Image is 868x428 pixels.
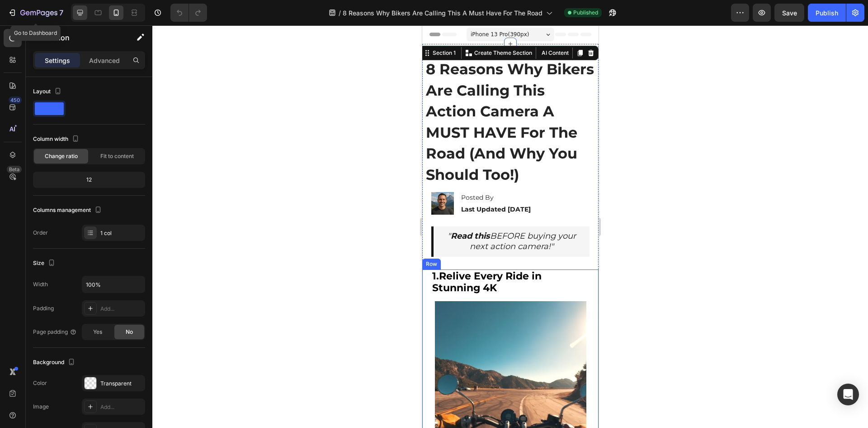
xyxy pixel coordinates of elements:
div: Transparent [100,380,143,388]
div: Image [33,403,49,411]
span: No [126,328,133,336]
p: Create Theme Section [52,24,110,32]
button: 7 [4,4,67,22]
span: / [339,8,341,18]
input: Auto [82,276,145,293]
span: Change ratio [45,152,78,160]
button: AI Content [116,22,148,33]
div: Publish [816,8,838,18]
div: Layout [33,86,63,98]
span: Save [782,9,797,17]
button: Save [774,4,804,22]
div: Padding [33,304,54,313]
p: 7 [59,7,63,18]
div: Size [33,257,57,269]
div: Row [2,235,17,243]
span: 8 Reasons Why Bikers Are Calling This A Must Have For The Road [343,8,542,18]
div: 12 [35,173,143,186]
div: Beta [7,166,22,173]
div: Width [33,280,48,289]
p: Advanced [89,56,120,65]
button: Publish [808,4,846,22]
div: Columns management [33,204,104,216]
div: Background [33,356,77,369]
div: Column width [33,133,81,145]
div: Order [33,229,48,237]
p: Section [44,32,118,43]
div: Undo/Redo [170,4,207,22]
span: Yes [93,328,102,336]
div: Add... [100,305,143,313]
div: Add... [100,403,143,411]
div: Open Intercom Messenger [837,384,859,405]
span: Fit to content [100,152,134,160]
div: Section 1 [9,24,35,32]
div: Page padding [33,328,77,336]
p: Settings [45,56,70,65]
div: Color [33,379,47,387]
span: Published [573,9,598,17]
div: 1 col [100,229,143,237]
div: 450 [9,96,22,104]
iframe: Design area [422,25,599,428]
